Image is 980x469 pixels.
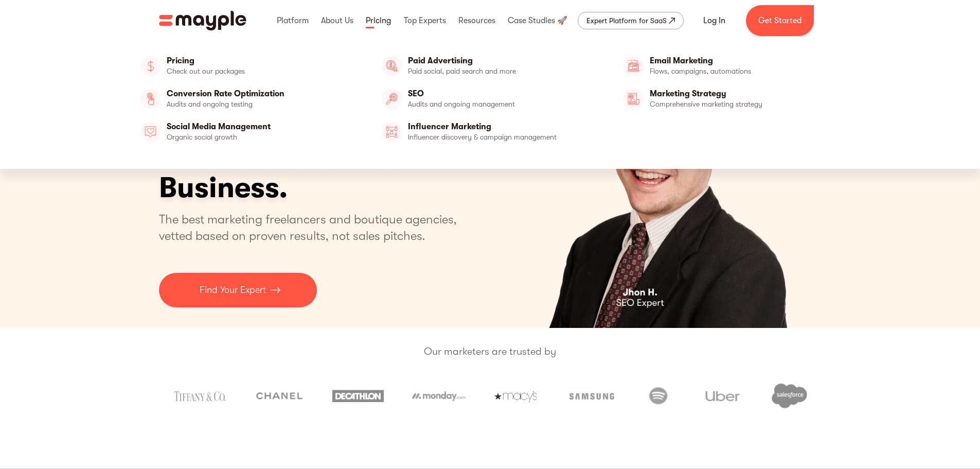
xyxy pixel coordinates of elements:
[363,4,394,37] div: Pricing
[456,4,498,37] div: Resources
[578,12,684,29] a: Expert Platform for SaaS
[318,4,356,37] div: About Us
[500,41,822,328] div: 4 of 4
[159,11,246,30] img: Mayple logo
[746,5,814,36] a: Get Started
[500,41,822,328] div: carousel
[159,11,246,30] a: home
[691,8,738,33] a: Log In
[586,14,667,27] div: Expert Platform for SaaS
[274,4,311,37] div: Platform
[401,4,449,37] div: Top Experts
[159,211,469,244] p: The best marketing freelancers and boutique agencies, vetted based on proven results, not sales p...
[159,273,317,307] a: Find Your Expert
[200,283,266,297] p: Find Your Expert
